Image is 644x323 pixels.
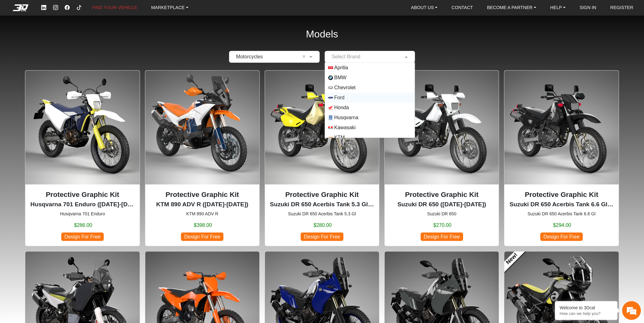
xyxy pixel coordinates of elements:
[560,311,613,316] p: How can we help you?
[61,232,104,241] span: Design For Free
[328,105,333,110] img: Honda
[150,189,254,200] p: Protective Graphic Kit
[181,232,223,241] span: Design For Free
[390,189,494,200] p: Protective Graphic Kit
[328,75,333,80] img: BMW
[560,305,613,310] div: Welcome to 3Dcal
[25,70,140,246] div: Husqvarna 701 Enduro
[328,135,333,140] img: KTM
[74,222,92,229] span: $286.00
[334,74,347,81] span: BMW
[608,3,636,13] a: REGISTER
[504,70,619,246] div: Suzuki DR 650 Acerbis Tank 6.6 Gl
[334,64,348,71] span: Aprilia
[390,211,494,217] small: Suzuki DR 650
[265,70,379,246] div: Suzuki DR 650 Acerbis Tank 5.3 Gl
[509,189,613,200] p: Protective Graphic Kit
[540,232,583,241] span: Design For Free
[385,71,499,184] img: DR 6501996-2024
[328,115,333,120] img: Husqvarna
[149,3,191,13] a: MARKETPLACE
[334,124,356,131] span: Kawasaki
[449,3,475,13] a: CONTACT
[334,84,356,91] span: Chevrolet
[194,222,212,229] span: $398.00
[334,94,345,101] span: Ford
[30,211,134,217] small: Husqvarna 701 Enduro
[499,247,525,272] a: New!
[408,3,440,13] a: ABOUT US
[90,3,140,13] a: FIND YOUR VEHICLE
[325,62,415,138] ng-dropdown-panel: Options List
[334,134,345,141] span: KTM
[301,232,343,241] span: Design For Free
[504,71,618,184] img: DR 650Acerbis Tank 6.6 Gl1996-2024
[384,70,499,246] div: Suzuki DR 650
[509,211,613,217] small: Suzuki DR 650 Acerbis Tank 6.6 Gl
[328,85,333,90] img: Chevrolet
[270,211,374,217] small: Suzuki DR 650 Acerbis Tank 5.3 Gl
[484,3,538,13] a: BECOME A PARTNER
[30,200,134,209] p: Husqvarna 701 Enduro (2016-2024)
[577,3,599,13] a: SIGN IN
[421,232,463,241] span: Design For Free
[150,211,254,217] small: KTM 890 ADV R
[334,104,349,111] span: Honda
[30,189,134,200] p: Protective Graphic Kit
[328,65,333,70] img: Aprilia
[390,200,494,209] p: Suzuki DR 650 (1996-2024)
[302,53,308,61] span: Clean Field
[145,71,259,184] img: 890 ADV R null2023-2025
[145,70,260,246] div: KTM 890 ADV R
[306,20,338,48] h2: Models
[553,222,571,229] span: $294.00
[433,222,452,229] span: $270.00
[334,114,358,121] span: Husqvarna
[548,3,568,13] a: HELP
[328,125,333,130] img: Kawasaki
[150,200,254,209] p: KTM 890 ADV R (2023-2025)
[270,200,374,209] p: Suzuki DR 650 Acerbis Tank 5.3 Gl (1996-2024)
[509,200,613,209] p: Suzuki DR 650 Acerbis Tank 6.6 Gl (1996-2024)
[25,71,139,184] img: 701 Enduronull2016-2024
[270,189,374,200] p: Protective Graphic Kit
[328,95,333,100] img: Ford
[314,222,332,229] span: $280.00
[265,71,379,184] img: DR 650Acerbis Tank 5.3 Gl1996-2024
